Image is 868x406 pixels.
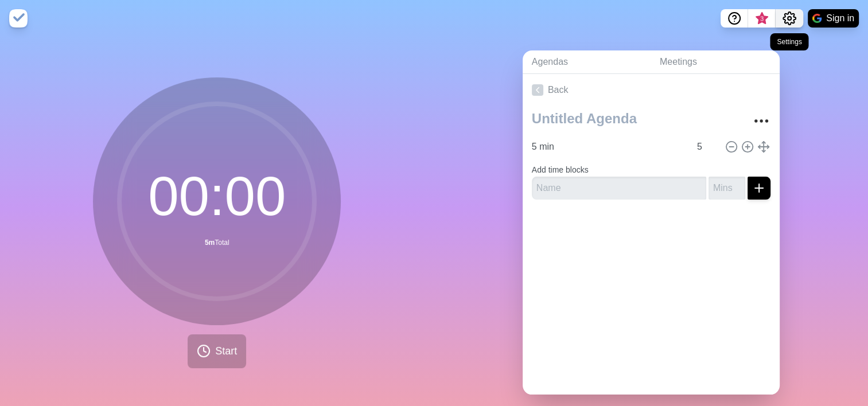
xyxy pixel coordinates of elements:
img: google logo [812,14,822,23]
input: Name [532,177,706,200]
input: Mins [709,177,745,200]
a: Meetings [651,50,780,74]
input: Name [527,135,690,158]
button: More [750,110,773,132]
button: Help [721,9,748,28]
img: timeblocks logo [9,9,28,28]
span: Start [215,343,237,359]
a: Agendas [523,50,651,74]
label: Add time blocks [532,165,589,174]
button: Sign in [808,9,859,28]
button: Settings [776,9,803,28]
input: Mins [692,135,720,158]
button: What’s new [748,9,776,28]
button: Start [188,334,246,368]
span: 3 [757,14,766,24]
a: Back [523,74,780,106]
